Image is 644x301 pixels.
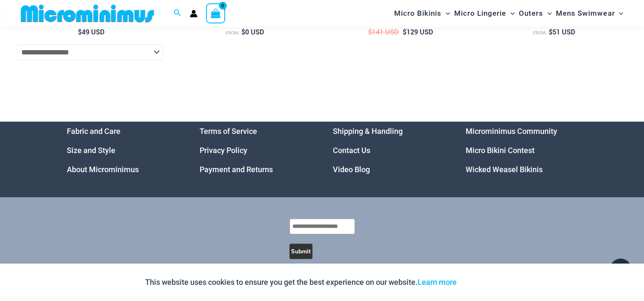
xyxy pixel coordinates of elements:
span: $ [403,27,406,36]
a: Mens SwimwearMenu ToggleMenu Toggle [554,3,625,24]
a: Wicked Weasel Bikinis [466,165,543,174]
a: Learn more [418,278,457,287]
aside: Footer Widget 3 [333,122,445,179]
nav: Menu [200,122,312,179]
p: This website uses cookies to ensure you get the best experience on our website. [145,276,457,289]
a: Contact Us [333,146,370,155]
a: About Microminimus [67,165,139,174]
span: From: [226,30,239,36]
bdi: 51 USD [549,27,575,36]
span: Menu Toggle [543,3,552,24]
a: Video Blog [333,165,370,174]
bdi: 129 USD [403,27,433,36]
span: Menu Toggle [441,3,450,24]
img: MM SHOP LOGO FLAT [17,4,157,23]
nav: Menu [67,122,179,179]
a: Micro BikinisMenu ToggleMenu Toggle [392,3,452,24]
span: $ [549,27,552,36]
a: Search icon link [174,8,181,19]
a: Shipping & Handling [333,127,403,136]
nav: Menu [333,122,445,179]
nav: Site Navigation [391,1,627,26]
a: Account icon link [190,10,197,17]
a: OutersMenu ToggleMenu Toggle [517,3,554,24]
span: Outers [519,3,543,24]
aside: Footer Widget 4 [466,122,578,179]
span: Menu Toggle [506,3,515,24]
bdi: 141 USD [368,27,399,36]
a: Microminimus Community [466,127,557,136]
a: View Shopping Cart, empty [206,3,226,23]
span: From: [533,30,547,36]
a: Terms of Service [200,127,257,136]
nav: Menu [466,122,578,179]
button: Accept [463,272,499,292]
bdi: 0 USD [241,27,264,36]
span: $ [241,27,245,36]
bdi: 49 USD [78,27,104,36]
a: Fabric and Care [67,127,120,136]
aside: Footer Widget 2 [200,122,312,179]
span: $ [368,27,372,36]
span: $ [78,27,82,36]
a: Size and Style [67,146,115,155]
a: Privacy Policy [200,146,247,155]
aside: Footer Widget 1 [67,122,179,179]
span: Menu Toggle [615,3,623,24]
a: Payment and Returns [200,165,273,174]
a: Micro LingerieMenu ToggleMenu Toggle [452,3,517,24]
span: Mens Swimwear [556,3,615,24]
span: Micro Lingerie [454,3,506,24]
span: Micro Bikinis [394,3,441,24]
button: Submit [289,244,312,259]
a: Micro Bikini Contest [466,146,535,155]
